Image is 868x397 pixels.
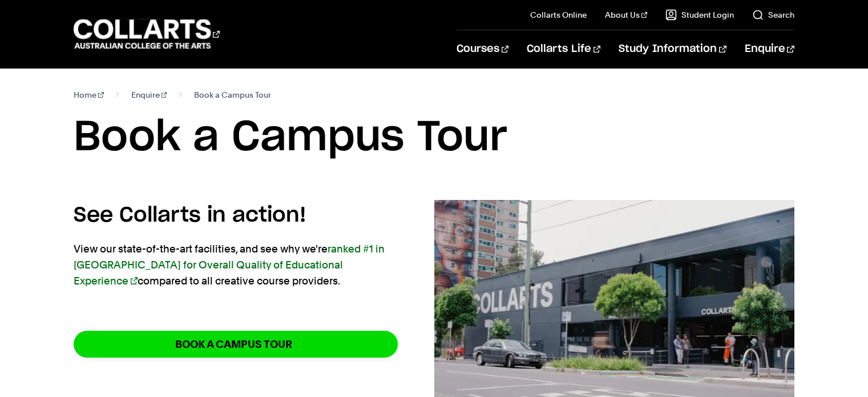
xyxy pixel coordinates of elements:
[74,241,397,289] p: View our state-of-the-art facilities, and see why we're compared to all creative course providers.
[175,338,292,351] strong: BOOK A CAMPUS TOUR
[74,200,397,231] h4: See Collarts in action!
[605,9,647,21] a: About Us
[665,9,734,21] a: Student Login
[131,87,167,103] a: Enquire
[74,87,104,103] a: Home
[194,87,271,103] span: Book a Campus Tour
[74,112,794,163] h1: Book a Campus Tour
[745,30,794,68] a: Enquire
[457,30,508,68] a: Courses
[74,18,220,50] div: Go to homepage
[619,30,726,68] a: Study Information
[752,9,794,21] a: Search
[530,9,587,21] a: Collarts Online
[74,331,397,358] a: BOOK A CAMPUS TOUR
[527,30,600,68] a: Collarts Life
[74,243,385,287] a: ranked #1 in [GEOGRAPHIC_DATA] for Overall Quality of Educational Experience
